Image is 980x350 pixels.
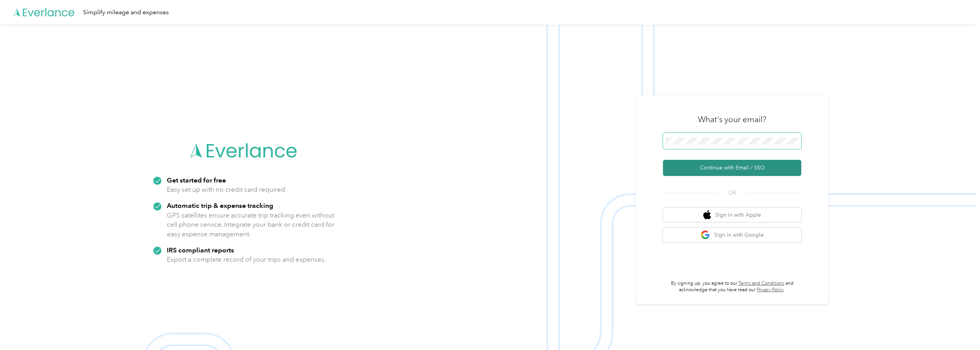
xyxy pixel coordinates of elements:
h3: What's your email? [698,114,766,125]
img: apple logo [703,210,711,220]
p: By signing up, you agree to our and acknowledge that you have read our . [663,280,801,294]
a: Privacy Policy [757,287,784,293]
img: google logo [701,230,710,240]
strong: Get started for free [167,176,226,184]
button: google logoSign in with Google [663,227,801,242]
p: GPS satellites ensure accurate trip tracking even without cell phone service. Integrate your bank... [167,211,335,239]
button: Continue with Email / SSO [663,160,801,176]
strong: Automatic trip & expense tracking [167,201,273,209]
span: OR [719,189,746,197]
strong: IRS compliant reports [167,246,234,254]
p: Export a complete record of your trips and expenses. [167,255,326,264]
a: Terms and Conditions [738,280,784,286]
p: Easy set up with no credit card required [167,185,285,194]
div: Simplify mileage and expenses [83,8,169,17]
button: apple logoSign in with Apple [663,207,801,222]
